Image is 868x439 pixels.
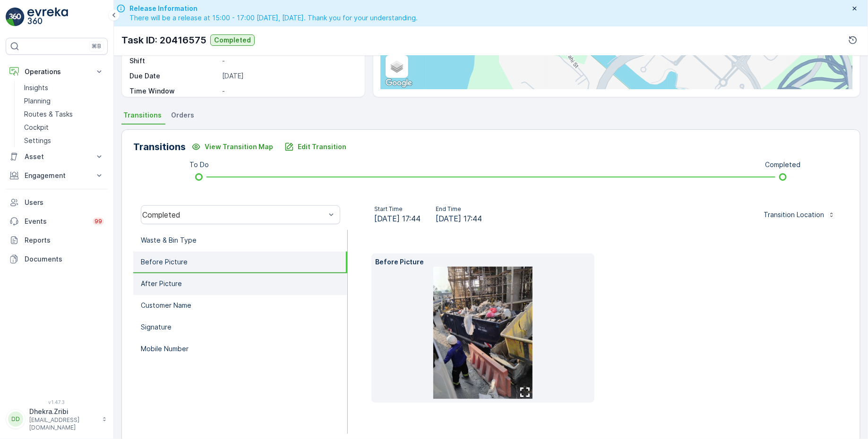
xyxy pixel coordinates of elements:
[123,110,162,120] span: Transitions
[29,407,97,416] p: Dhekra.Zribi
[141,322,172,332] p: Signature
[436,213,482,224] span: [DATE] 17:44
[387,56,407,77] a: Layers
[92,42,101,50] p: ⌘B
[29,416,97,431] p: [EMAIL_ADDRESS][DOMAIN_NAME]
[25,171,89,180] p: Engagement
[764,210,824,219] p: Transition Location
[6,166,108,185] button: Engagement
[24,123,49,132] p: Cockpit
[433,267,533,399] img: e540478a842b4cab87f2f6823e7c0bd3.jpg
[141,279,182,288] p: After Picture
[383,77,414,89] img: Google
[141,344,189,354] p: Mobile Number
[6,231,108,250] a: Reports
[436,205,482,213] p: End Time
[8,412,23,427] div: DD
[214,35,251,45] p: Completed
[222,56,355,66] p: -
[25,254,104,264] p: Documents
[24,96,51,106] p: Planning
[25,236,104,245] p: Reports
[20,134,108,147] a: Settings
[25,198,104,207] p: Users
[6,8,25,26] img: logo
[142,211,326,219] div: Completed
[374,205,421,213] p: Start Time
[129,86,218,96] p: Time Window
[20,108,108,121] a: Routes & Tasks
[6,147,108,166] button: Asset
[129,56,218,66] p: Shift
[758,207,841,222] button: Transition Location
[189,160,209,169] p: To Do
[6,62,108,81] button: Operations
[129,4,418,13] span: Release Information
[25,217,87,226] p: Events
[279,139,352,154] button: Edit Transition
[133,140,186,154] p: Transitions
[129,13,418,23] span: There will be a release at 15:00 - 17:00 [DATE], [DATE]. Thank you for your understanding.
[25,152,89,161] p: Asset
[24,83,48,93] p: Insights
[121,33,206,47] p: Task ID: 20416575
[374,213,421,224] span: [DATE] 17:44
[24,136,51,145] p: Settings
[375,257,591,267] p: Before Picture
[298,142,346,152] p: Edit Transition
[6,250,108,269] a: Documents
[210,34,255,46] button: Completed
[383,77,414,89] a: Open this area in Google Maps (opens a new window)
[222,86,355,96] p: -
[222,71,355,81] p: [DATE]
[141,257,188,267] p: Before Picture
[129,71,218,81] p: Due Date
[141,301,191,310] p: Customer Name
[171,110,194,120] span: Orders
[95,218,102,225] p: 99
[25,67,89,76] p: Operations
[24,110,73,119] p: Routes & Tasks
[20,94,108,108] a: Planning
[765,160,800,169] p: Completed
[205,142,273,152] p: View Transition Map
[186,139,279,154] button: View Transition Map
[6,407,108,431] button: DDDhekra.Zribi[EMAIL_ADDRESS][DOMAIN_NAME]
[6,399,108,405] span: v 1.47.3
[141,236,197,245] p: Waste & Bin Type
[27,8,68,26] img: logo_light-DOdMpM7g.png
[6,212,108,231] a: Events99
[20,121,108,134] a: Cockpit
[6,193,108,212] a: Users
[20,81,108,94] a: Insights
